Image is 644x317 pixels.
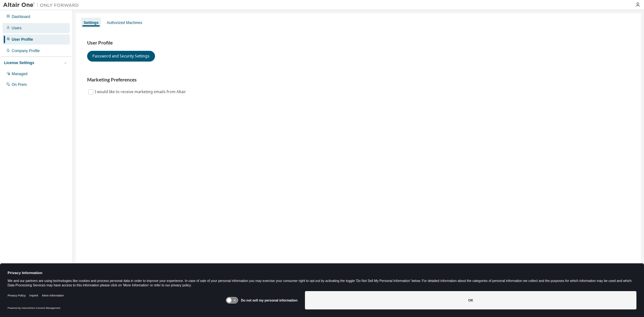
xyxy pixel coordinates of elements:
div: Users [12,26,21,31]
div: Dashboard [12,14,30,19]
h3: User Profile [87,40,629,46]
button: Password and Security Settings [87,51,155,62]
div: Managed [12,71,27,76]
div: Company Profile [12,48,40,53]
h3: Marketing Preferences [87,77,629,83]
label: I would like to receive marketing emails from Altair [95,88,187,96]
div: Settings [84,20,98,25]
div: User Profile [12,37,33,42]
div: On Prem [12,82,27,87]
img: Altair One [3,2,82,8]
div: Authorized Machines [107,20,142,25]
div: License Settings [4,60,34,65]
